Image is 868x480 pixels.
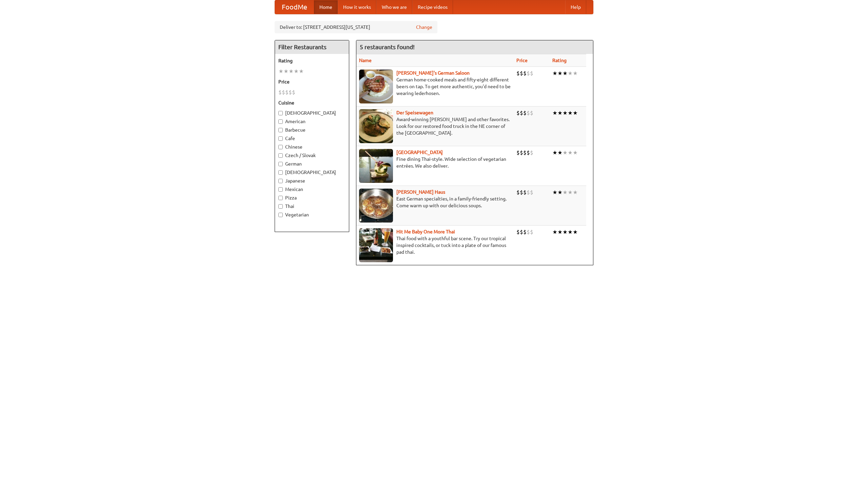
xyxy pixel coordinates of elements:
li: ★ [557,109,563,117]
a: Help [565,0,586,14]
li: ★ [283,68,289,75]
p: Fine dining Thai-style. Wide selection of vegetarian entrées. We also deliver. [359,156,511,169]
li: ★ [552,109,557,117]
li: ★ [563,70,568,77]
li: ★ [557,149,563,156]
h5: Cuisine [278,99,346,106]
li: $ [282,89,285,96]
li: ★ [294,68,299,75]
li: $ [527,228,530,236]
li: ★ [557,228,563,236]
a: Home [314,0,338,14]
li: $ [516,189,520,196]
li: $ [530,70,533,77]
label: American [278,118,346,125]
label: German [278,160,346,167]
input: Czech / Slovak [278,153,283,158]
label: [DEMOGRAPHIC_DATA] [278,110,346,116]
input: Thai [278,204,283,209]
label: Japanese [278,177,346,184]
input: Cafe [278,136,283,141]
a: [PERSON_NAME]'s German Saloon [396,70,470,76]
a: FoodMe [275,0,314,14]
li: $ [292,89,295,96]
li: $ [285,89,289,96]
a: Recipe videos [412,0,453,14]
label: Czech / Slovak [278,152,346,159]
li: ★ [563,149,568,156]
li: $ [527,70,530,77]
p: Award-winning [PERSON_NAME] and other favorites. Look for our restored food truck in the NE corne... [359,116,511,136]
li: $ [520,189,523,196]
div: Deliver to: [STREET_ADDRESS][US_STATE] [275,21,437,33]
li: ★ [552,149,557,156]
a: Hit Me Baby One More Thai [396,229,455,234]
input: Mexican [278,187,283,192]
li: ★ [552,228,557,236]
li: ★ [278,68,283,75]
li: $ [523,109,527,117]
a: Name [359,58,372,63]
li: $ [516,228,520,236]
li: ★ [557,189,563,196]
input: [DEMOGRAPHIC_DATA] [278,111,283,115]
a: Rating [552,58,567,63]
h4: Filter Restaurants [275,40,349,54]
ng-pluralize: 5 restaurants found! [360,44,415,50]
a: Der Speisewagen [396,110,433,115]
input: Vegetarian [278,213,283,217]
label: Vegetarian [278,211,346,218]
b: [PERSON_NAME] Haus [396,189,445,195]
li: $ [527,189,530,196]
label: Barbecue [278,127,346,133]
input: German [278,162,283,166]
li: $ [516,149,520,156]
li: $ [516,109,520,117]
li: ★ [552,70,557,77]
li: $ [516,70,520,77]
label: Pizza [278,194,346,201]
li: $ [523,189,527,196]
input: Japanese [278,179,283,183]
li: $ [530,149,533,156]
li: $ [289,89,292,96]
li: ★ [563,109,568,117]
input: Pizza [278,196,283,200]
li: ★ [573,189,578,196]
li: $ [527,149,530,156]
li: $ [523,228,527,236]
li: ★ [573,70,578,77]
li: ★ [552,189,557,196]
img: speisewagen.jpg [359,109,393,143]
li: ★ [557,70,563,77]
li: ★ [299,68,304,75]
input: [DEMOGRAPHIC_DATA] [278,170,283,175]
li: $ [520,70,523,77]
li: ★ [568,149,573,156]
li: ★ [568,189,573,196]
input: Barbecue [278,128,283,132]
img: esthers.jpg [359,70,393,103]
li: $ [523,149,527,156]
p: German home-cooked meals and fifty-eight different beers on tap. To get more authentic, you'd nee... [359,76,511,97]
a: Change [416,24,432,31]
a: [GEOGRAPHIC_DATA] [396,150,443,155]
img: babythai.jpg [359,228,393,262]
li: ★ [573,228,578,236]
h5: Price [278,78,346,85]
li: ★ [563,228,568,236]
label: Cafe [278,135,346,142]
a: Price [516,58,528,63]
label: Thai [278,203,346,210]
li: ★ [289,68,294,75]
img: kohlhaus.jpg [359,189,393,223]
li: $ [520,109,523,117]
h5: Rating [278,57,346,64]
li: ★ [568,228,573,236]
li: $ [520,149,523,156]
label: Chinese [278,143,346,150]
